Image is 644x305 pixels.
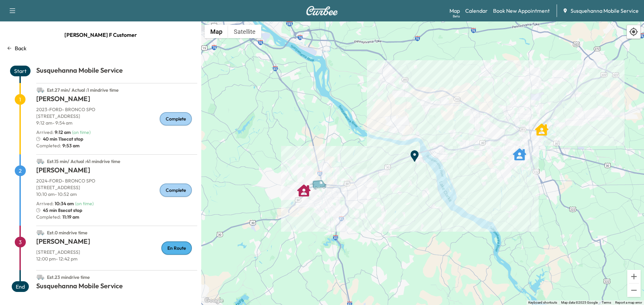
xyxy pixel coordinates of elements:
span: Est. 23 min drive time [47,274,90,280]
p: Arrived : [36,129,71,136]
a: MapBeta [449,7,460,15]
span: ( on time ) [72,129,91,135]
span: 11:19 am [61,214,79,220]
div: Beta [453,14,460,19]
p: 2024 - FORD - BRONCO SPO [36,177,197,184]
gmp-advanced-marker: CAROL BASTEBDORF [513,144,526,158]
span: Est. 0 min drive time [47,230,88,236]
p: Completed: [36,142,197,149]
span: 9:53 am [61,142,79,149]
h1: Susquehanna Mobile Service [36,66,197,78]
p: 2023 - FORD - BRONCO SPO [36,106,197,113]
button: Show street map [205,25,228,38]
button: Zoom out [627,284,641,297]
span: 9:12 am [55,129,71,135]
a: Terms (opens in new tab) [602,301,611,304]
span: 1 [15,94,25,105]
a: Open this area in Google Maps (opens a new window) [203,296,225,305]
button: Keyboard shortcuts [528,300,557,305]
span: Start [10,66,31,76]
h1: [PERSON_NAME] [36,165,197,177]
img: Google [203,296,225,305]
p: 10:10 am - 10:52 am [36,191,197,198]
button: Zoom in [627,270,641,283]
span: ( on time ) [75,201,94,207]
gmp-advanced-marker: End Point [408,146,421,159]
a: Calendar [465,7,488,15]
span: Susquehanna Mobile Service [571,7,639,15]
span: 40 min 11sec at stop [43,136,83,142]
p: 9:12 am - 9:54 am [36,120,197,126]
h1: [PERSON_NAME] [36,94,197,106]
gmp-advanced-marker: Van [309,173,333,184]
span: End [12,281,29,292]
span: 45 min 8sec at stop [43,207,82,214]
img: Curbee Logo [306,6,338,15]
span: 2 [15,165,26,176]
gmp-advanced-marker: ARIEL STENGEL [297,180,311,194]
gmp-advanced-marker: DAN BRYAN [535,120,548,133]
p: [STREET_ADDRESS] [36,249,197,255]
p: [STREET_ADDRESS] [36,184,197,191]
p: Back [15,44,26,52]
a: Report a map error [615,301,642,304]
div: En Route [161,241,192,255]
p: Completed: [36,214,197,220]
h1: [PERSON_NAME] [36,237,197,249]
span: 10:34 am [55,201,74,207]
p: 12:00 pm - 12:42 pm [36,255,197,262]
div: Recenter map [627,25,641,39]
p: [STREET_ADDRESS] [36,113,197,120]
div: Complete [160,112,192,126]
span: Est. 15 min / Actual : 41 min drive time [47,158,120,164]
button: Show satellite imagery [228,25,261,38]
span: Est. 27 min / Actual : 1 min drive time [47,87,119,93]
h1: Susquehanna Mobile Service [36,281,197,293]
span: Map data ©2025 Google [561,301,598,304]
p: Arrived : [36,200,74,207]
span: [PERSON_NAME] F Customer [64,28,137,42]
a: Book New Appointment [493,7,550,15]
div: Complete [160,183,192,197]
span: 3 [15,237,26,247]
